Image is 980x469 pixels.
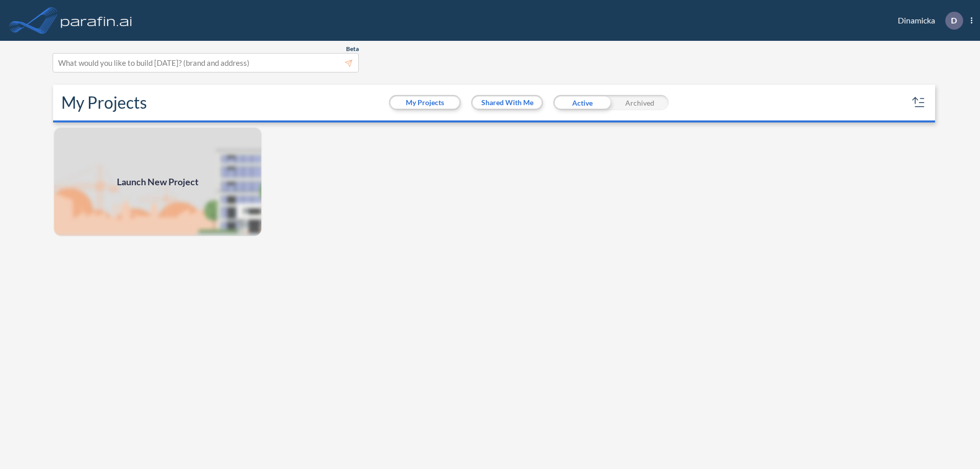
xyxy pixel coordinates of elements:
[611,95,669,110] div: Archived
[883,12,972,30] div: Dinamicka
[911,94,927,111] button: sort
[553,95,611,110] div: Active
[53,127,262,237] a: Launch New Project
[346,45,359,53] span: Beta
[59,10,134,31] img: logo
[61,93,147,112] h2: My Projects
[473,96,542,109] button: Shared With Me
[53,127,262,237] img: add
[951,16,957,25] p: D
[117,175,199,189] span: Launch New Project
[390,96,459,109] button: My Projects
